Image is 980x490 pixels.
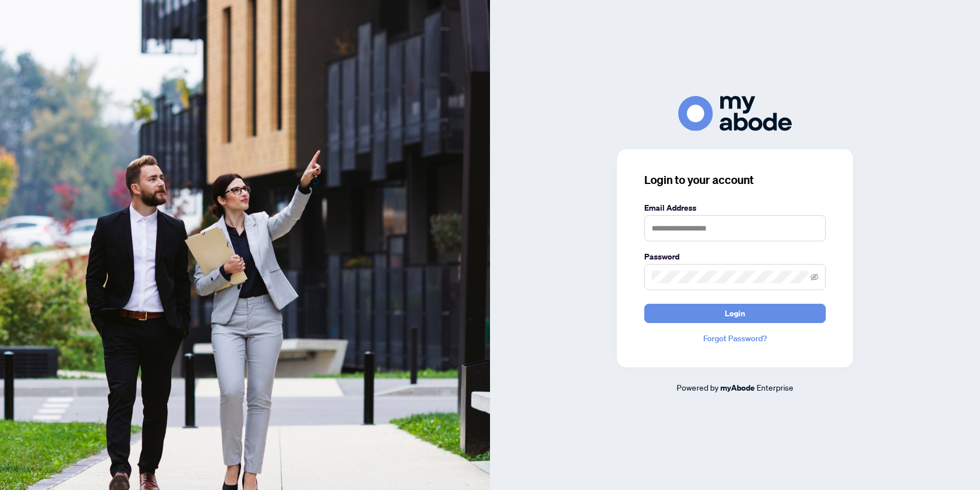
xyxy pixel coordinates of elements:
button: Login [644,304,826,323]
a: myAbode [720,382,755,394]
span: Login [725,304,745,323]
span: eye-invisible [810,273,818,281]
h3: Login to your account [644,172,826,188]
label: Password [644,250,826,263]
label: Email Address [644,202,826,214]
span: Powered by [677,382,719,392]
a: Forgot Password? [644,332,826,345]
img: ma-logo [678,96,792,131]
span: Enterprise [757,382,793,392]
